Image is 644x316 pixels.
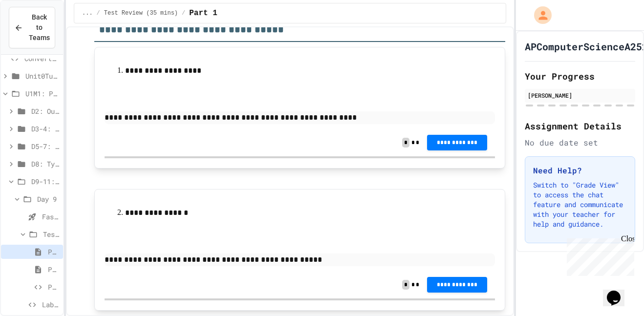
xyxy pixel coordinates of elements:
[25,88,59,99] span: U1M1: Primitives, Variables, Basic I/O
[9,7,55,48] button: Back to Teams
[31,141,59,151] span: D5-7: Data Types and Number Calculations
[31,124,59,134] span: D3-4: Variables and Input
[189,7,217,19] span: Part 1
[4,4,67,62] div: Chat with us now!Close
[48,247,59,257] span: Part 1
[31,176,59,187] span: D9-11: Module Wrap Up
[48,264,59,274] span: Part 2
[182,9,185,17] span: /
[31,106,59,116] span: D2: Output and Compiling Code
[37,194,59,204] span: Day 9
[97,9,100,17] span: /
[533,180,627,229] p: Switch to "Grade View" to access the chat feature and communicate with your teacher for help and ...
[25,71,59,81] span: Unit0TurtleAvatar
[104,9,178,17] span: Test Review (35 mins)
[82,9,93,17] span: ...
[524,4,554,26] div: My Account
[563,234,634,276] iframe: chat widget
[31,159,59,169] span: D8: Type Casting
[43,229,59,239] span: Test Review (35 mins)
[528,91,632,100] div: [PERSON_NAME]
[29,12,50,43] span: Back to Teams
[24,53,59,63] span: ConvertInchesGRADED
[42,299,59,310] span: Lab - Hidden Figures: Launch Weight Calculator
[42,211,59,222] span: Fast Start
[48,282,59,292] span: Part 3
[603,277,634,306] iframe: chat widget
[525,69,635,83] h2: Your Progress
[525,119,635,133] h2: Assignment Details
[533,165,627,176] h3: Need Help?
[525,137,635,148] div: No due date set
